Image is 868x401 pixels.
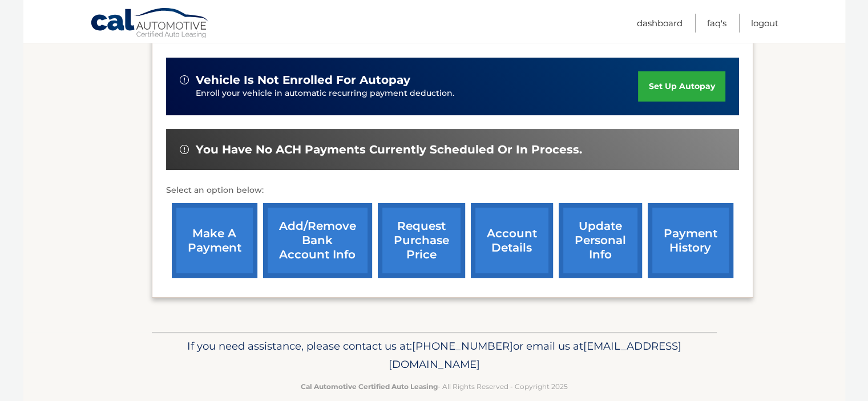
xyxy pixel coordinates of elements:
span: [PHONE_NUMBER] [412,339,513,353]
span: [EMAIL_ADDRESS][DOMAIN_NAME] [389,339,681,371]
img: alert-white.svg [180,145,189,154]
a: Dashboard [637,14,683,33]
img: alert-white.svg [180,75,189,84]
a: request purchase price [378,203,465,278]
strong: Cal Automotive Certified Auto Leasing [301,382,438,391]
p: Enroll your vehicle in automatic recurring payment deduction. [196,87,639,100]
span: vehicle is not enrolled for autopay [196,73,410,87]
p: - All Rights Reserved - Copyright 2025 [159,380,709,392]
a: Add/Remove bank account info [263,203,372,278]
a: set up autopay [638,71,725,102]
p: Select an option below: [166,184,739,197]
p: If you need assistance, please contact us at: or email us at [159,337,709,374]
a: Cal Automotive [90,7,210,40]
a: payment history [648,203,733,278]
a: Logout [751,14,778,33]
a: update personal info [559,203,642,278]
a: make a payment [172,203,257,278]
a: account details [471,203,553,278]
span: You have no ACH payments currently scheduled or in process. [196,143,582,157]
a: FAQ's [707,14,726,33]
